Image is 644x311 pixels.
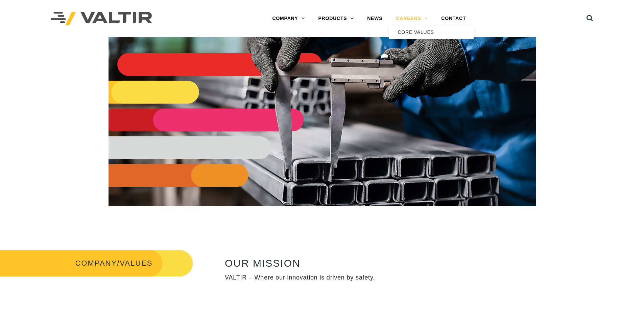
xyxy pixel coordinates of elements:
[360,12,389,25] a: NEWS
[389,12,434,25] a: CAREERS
[225,258,626,269] h2: OUR MISSION
[311,12,360,25] a: PRODUCTS
[225,274,626,282] p: VALTIR – Where our innovation is driven by safety.
[51,12,152,26] img: Valtir
[389,25,474,39] a: CORE VALUES
[265,12,311,25] a: COMPANY
[434,12,473,25] a: CONTACT
[109,37,536,206] img: Header_VALUES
